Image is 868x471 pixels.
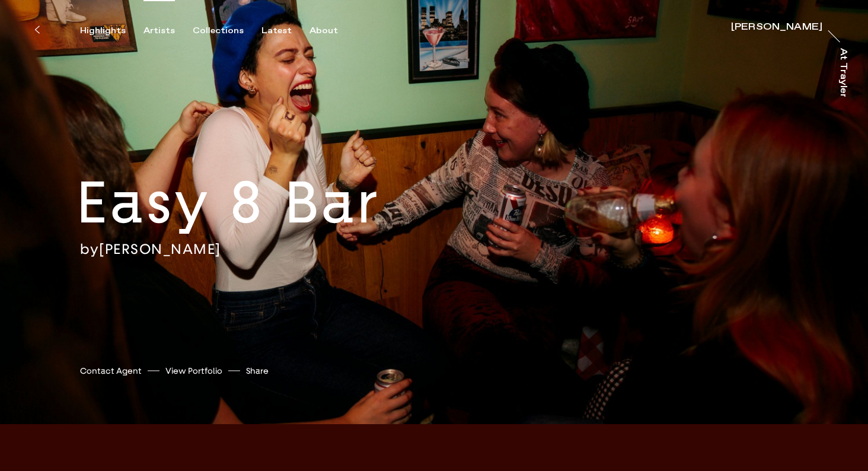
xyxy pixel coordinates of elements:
[165,365,222,377] a: View Portfolio
[731,23,822,34] a: [PERSON_NAME]
[80,365,142,377] a: Contact Agent
[261,26,309,36] button: Latest
[838,48,848,98] div: At Trayler
[80,26,126,36] div: Highlights
[99,240,221,258] a: [PERSON_NAME]
[143,26,175,36] div: Artists
[836,48,848,97] a: At Trayler
[80,240,99,258] span: by
[143,26,193,36] button: Artists
[76,166,462,240] h2: Easy 8 Bar
[80,26,143,36] button: Highlights
[261,26,292,36] div: Latest
[246,363,269,379] button: Share
[309,26,338,36] div: About
[193,26,244,36] div: Collections
[193,26,261,36] button: Collections
[309,26,356,36] button: About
